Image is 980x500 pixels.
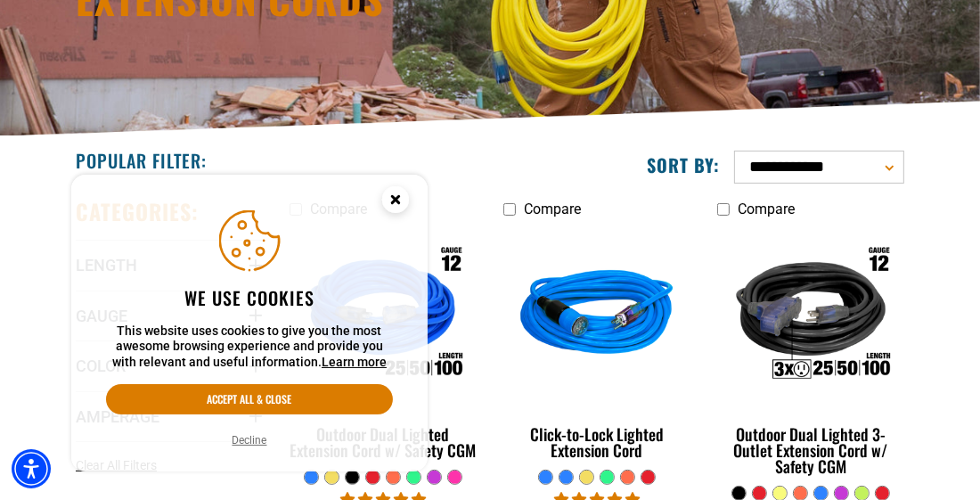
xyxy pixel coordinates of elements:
[717,426,904,474] div: Outdoor Dual Lighted 3-Outlet Extension Cord w/ Safety CGM
[227,431,273,449] button: Decline
[647,153,720,176] label: Sort by:
[71,175,428,472] aside: Cookie Consent
[717,226,904,485] a: Outdoor Dual Lighted 3-Outlet Extension Cord w/ Safety CGM Outdoor Dual Lighted 3-Outlet Extensio...
[290,226,477,469] a: Outdoor Dual Lighted Extension Cord w/ Safety CGM Outdoor Dual Lighted Extension Cord w/ Safety CGM
[363,175,428,230] button: Close this option
[106,286,393,309] h2: We use cookies
[503,226,690,469] a: blue Click-to-Lock Lighted Extension Cord
[76,149,207,172] h2: Popular Filter:
[322,355,387,369] a: This website uses cookies to give you the most awesome browsing experience and provide you with r...
[738,201,795,217] span: Compare
[524,201,581,217] span: Compare
[501,229,693,402] img: blue
[503,426,690,458] div: Click-to-Lock Lighted Extension Cord
[12,449,51,488] div: Accessibility Menu
[76,458,157,472] span: Clear All Filters
[715,229,907,402] img: Outdoor Dual Lighted 3-Outlet Extension Cord w/ Safety CGM
[106,384,393,414] button: Accept all & close
[106,324,393,371] p: This website uses cookies to give you the most awesome browsing experience and provide you with r...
